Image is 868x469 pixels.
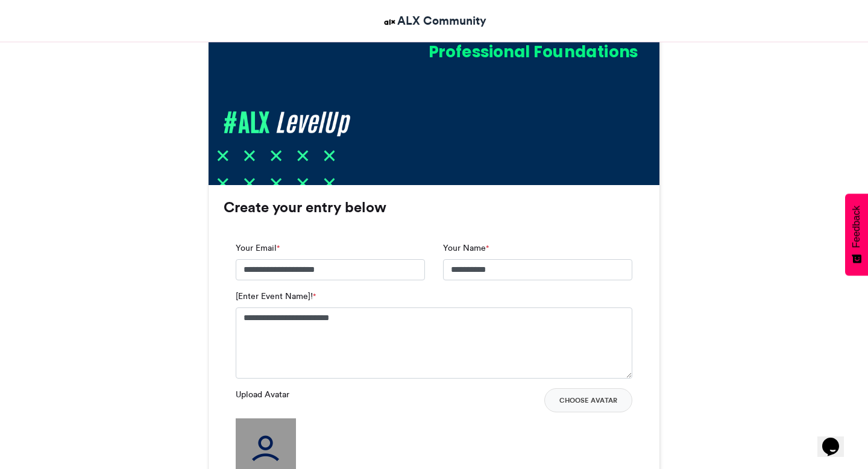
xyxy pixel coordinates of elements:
[236,388,289,401] label: Upload Avatar
[293,40,638,63] div: Professional Foundations
[382,12,486,30] a: ALX Community
[236,242,280,254] label: Your Email
[851,206,862,248] span: Feedback
[544,388,632,412] button: Choose Avatar
[224,200,644,215] h3: Create your entry below
[443,242,489,254] label: Your Name
[236,290,316,303] label: [Enter Event Name]!
[845,194,868,275] button: Feedback - Show survey
[382,14,397,30] img: ALX Community
[817,421,856,457] iframe: chat widget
